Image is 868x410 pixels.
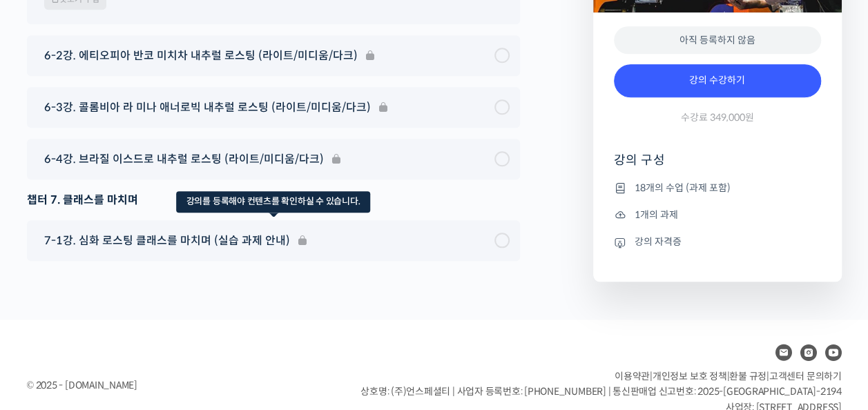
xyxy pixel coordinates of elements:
[27,376,327,395] div: © 2025 - [DOMAIN_NAME]
[44,316,52,327] span: 홈
[653,370,727,382] a: 개인정보 보호 정책
[681,111,754,124] span: 수강료 349,000원
[769,370,842,382] span: 고객센터 문의하기
[4,295,91,330] a: 홈
[615,370,650,382] a: 이용약관
[614,26,821,55] div: 아직 등록하지 않음
[614,206,821,223] li: 1개의 과제
[178,295,265,330] a: 설정
[614,234,821,251] li: 강의 자격증
[729,370,766,382] a: 환불 규정
[614,152,821,179] h4: 강의 구성
[126,317,143,328] span: 대화
[27,191,520,209] div: 챕터 7. 클래스를 마치며
[614,64,821,97] a: 강의 수강하기
[213,316,230,327] span: 설정
[614,179,821,196] li: 18개의 수업 (과제 포함)
[91,295,178,330] a: 대화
